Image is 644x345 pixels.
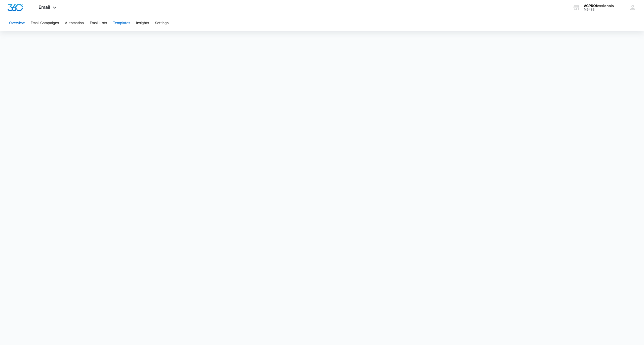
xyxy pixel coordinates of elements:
[90,15,107,31] button: Email Lists
[584,4,614,8] div: account name
[113,15,130,31] button: Templates
[38,5,50,10] span: Email
[65,15,84,31] button: Automation
[31,15,59,31] button: Email Campaigns
[584,8,614,11] div: account id
[136,15,149,31] button: Insights
[9,15,25,31] button: Overview
[155,15,169,31] button: Settings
